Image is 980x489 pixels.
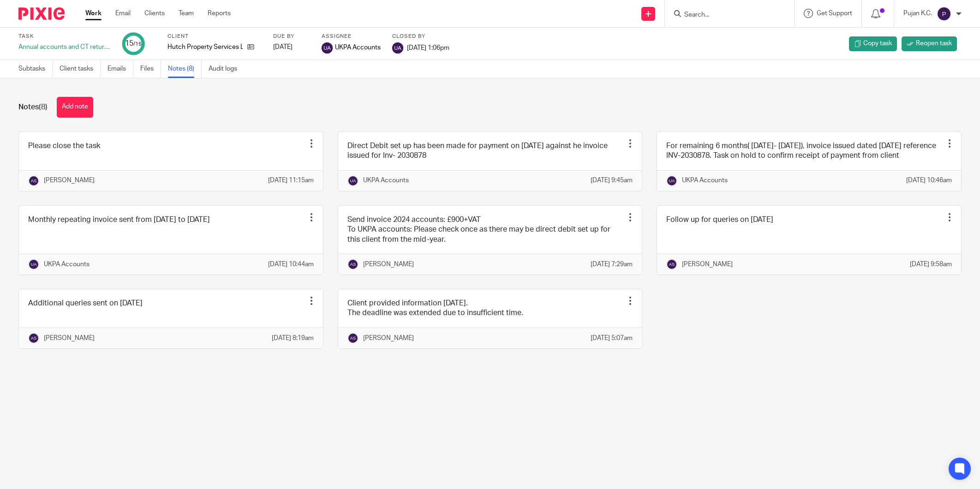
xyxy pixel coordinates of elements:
a: Email [115,9,131,18]
h1: Notes [18,102,48,112]
img: svg%3E [347,259,359,270]
a: Notes (8) [168,60,202,78]
p: [DATE] 9:45am [591,176,633,185]
label: Client [167,33,262,40]
img: svg%3E [666,175,677,186]
p: [PERSON_NAME] [363,334,414,343]
img: svg%3E [28,333,39,344]
a: Team [179,9,194,18]
p: [DATE] 5:07am [591,334,633,343]
p: UKPA Accounts [682,176,728,185]
p: UKPA Accounts [363,176,409,185]
p: [DATE] 7:29am [591,260,633,269]
img: svg%3E [392,42,403,54]
p: [PERSON_NAME] [44,176,95,185]
p: [DATE] 9:58am [910,260,952,269]
small: /15 [133,42,142,47]
p: [DATE] 10:46am [906,176,952,185]
img: svg%3E [322,42,333,54]
p: [PERSON_NAME] [44,334,95,343]
div: [DATE] [273,42,310,52]
a: Copy task [849,36,897,51]
img: svg%3E [28,259,39,270]
a: Files [140,60,161,78]
span: Copy task [863,39,892,48]
button: Add note [57,97,93,118]
p: [PERSON_NAME] [682,260,733,269]
div: Annual accounts and CT return - Current [18,42,111,52]
label: Closed by [392,33,449,40]
div: 15 [125,38,142,49]
span: UKPA Accounts [335,43,381,52]
label: Due by [273,33,310,40]
img: Pixie [18,7,65,20]
p: UKPA Accounts [44,260,90,269]
a: Reopen task [902,36,957,51]
a: Reports [208,9,231,18]
span: [DATE] 1:06pm [407,44,449,51]
p: [DATE] 10:44am [268,260,314,269]
img: svg%3E [347,333,359,344]
label: Task [18,33,111,40]
span: Get Support [817,10,852,17]
a: Work [85,9,102,18]
p: [PERSON_NAME] [363,260,414,269]
a: Emails [108,60,133,78]
p: [DATE] 8:19am [272,334,314,343]
input: Search [683,11,766,19]
p: Hutch Property Services Ltd [167,42,243,52]
span: Reopen task [916,39,952,48]
a: Subtasks [18,60,53,78]
a: Clients [144,9,165,18]
label: Assignee [322,33,381,40]
p: [DATE] 11:15am [268,176,314,185]
p: Pujan K.C. [903,9,932,18]
a: Client tasks [60,60,101,78]
img: svg%3E [28,175,39,186]
img: svg%3E [937,6,951,21]
img: svg%3E [347,175,359,186]
span: (8) [39,103,48,111]
img: svg%3E [666,259,677,270]
a: Audit logs [209,60,244,78]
